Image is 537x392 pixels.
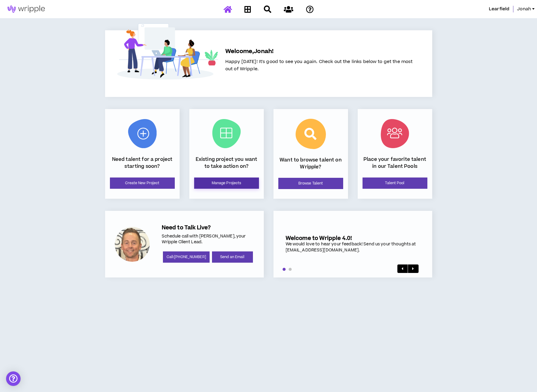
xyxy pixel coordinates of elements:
[363,178,427,189] a: Talent Pool
[286,241,420,253] div: We would love to hear your feedback! Send us your thoughts at [EMAIL_ADDRESS][DOMAIN_NAME].
[6,371,21,386] div: Open Intercom Messenger
[115,227,150,262] div: Corey L.
[212,119,241,148] img: Current Projects
[162,234,254,245] p: Schedule call with [PERSON_NAME], your Wripple Client Lead.
[128,119,157,148] img: New Project
[278,157,343,170] p: Want to browse talent on Wripple?
[363,156,427,170] p: Place your favorite talent in our Talent Pools
[110,156,175,170] p: Need talent for a project starting soon?
[381,119,409,148] img: Talent Pool
[194,156,259,170] p: Existing project you want to take action on?
[489,6,509,12] span: Learfield
[517,6,531,12] span: Jonah
[278,178,343,189] a: Browse Talent
[194,178,259,189] a: Manage Projects
[110,178,175,189] a: Create New Project
[225,58,413,72] span: Happy [DATE]! It's good to see you again. Check out the links below to get the most out of Wripple.
[286,235,420,241] h5: Welcome to Wripple 4.0!
[163,251,210,263] a: Call:[PHONE_NUMBER]
[225,47,413,56] h5: Welcome, Jonah !
[212,251,253,263] a: Send an Email
[162,224,254,231] h5: Need to Talk Live?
